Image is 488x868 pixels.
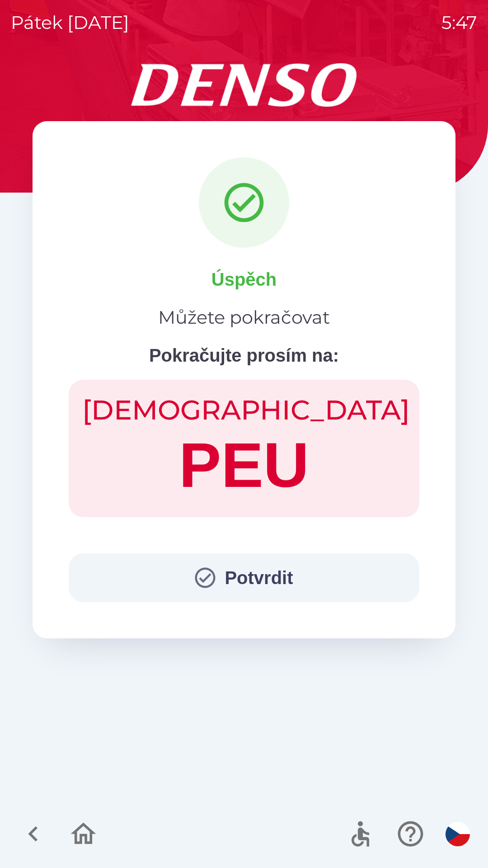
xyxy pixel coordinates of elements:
img: cs flag [446,822,470,846]
img: Logo [33,63,455,107]
h1: PEU [82,427,406,504]
h2: [DEMOGRAPHIC_DATA] [82,393,406,427]
p: pátek [DATE] [11,9,129,36]
p: Úspěch [211,266,277,293]
p: Pokračujte prosím na: [149,342,339,369]
button: Potvrdit [69,553,419,602]
p: 5:47 [441,9,477,36]
p: Můžete pokračovat [158,304,330,331]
